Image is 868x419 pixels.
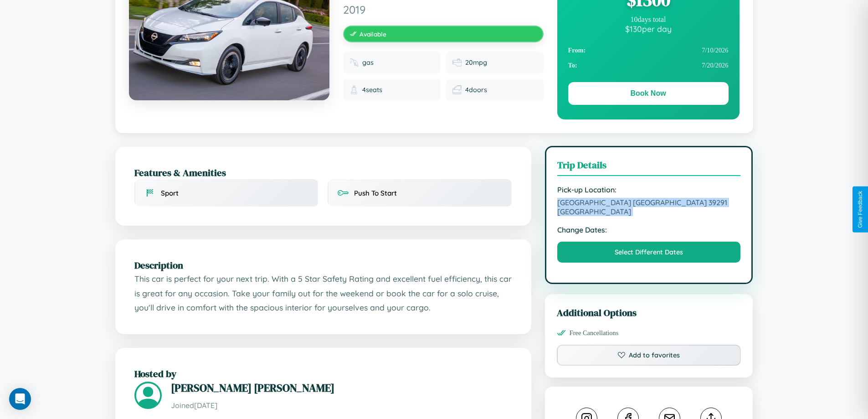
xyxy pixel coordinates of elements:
[557,158,741,176] h3: Trip Details
[857,191,863,228] div: Give Feedback
[343,3,544,16] span: 2019
[557,185,741,194] strong: Pick-up Location:
[134,367,512,380] h2: Hosted by
[349,58,359,67] img: Fuel type
[465,58,487,67] span: 20 mpg
[557,225,741,234] strong: Change Dates:
[568,82,729,105] button: Book Now
[134,272,512,315] p: This car is perfect for your next trip. With a 5 Star Safety Rating and excellent fuel efficiency...
[171,399,512,412] p: Joined [DATE]
[568,16,729,24] div: 10 days total
[349,85,359,94] img: Seats
[452,85,462,94] img: Doors
[557,198,741,216] span: [GEOGRAPHIC_DATA] [GEOGRAPHIC_DATA] 39291 [GEOGRAPHIC_DATA]
[568,47,586,54] strong: From:
[465,86,487,94] span: 4 doors
[9,388,31,410] div: Open Intercom Messenger
[161,189,179,197] span: Sport
[452,58,462,67] img: Fuel efficiency
[568,43,729,58] div: 7 / 10 / 2026
[171,380,512,395] h3: [PERSON_NAME] [PERSON_NAME]
[568,58,729,73] div: 7 / 20 / 2026
[360,30,386,38] span: Available
[568,62,577,69] strong: To:
[134,259,512,272] h2: Description
[362,58,374,67] span: gas
[557,345,741,366] button: Add to favorites
[557,242,741,263] button: Select Different Dates
[354,189,397,197] span: Push To Start
[557,306,741,319] h3: Additional Options
[362,86,382,94] span: 4 seats
[568,24,729,34] div: $ 130 per day
[134,166,512,179] h2: Features & Amenities
[570,329,619,337] span: Free Cancellations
